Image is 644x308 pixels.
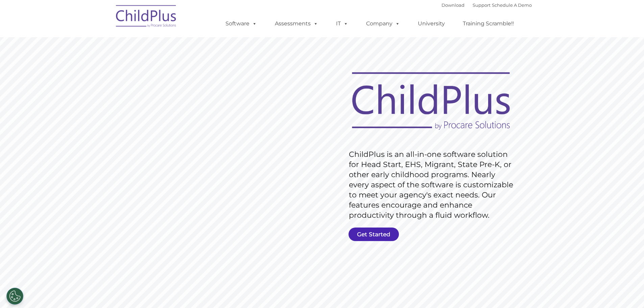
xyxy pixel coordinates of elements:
[6,288,23,305] button: Cookies Settings
[329,17,355,30] a: IT
[442,2,464,8] a: Download
[411,17,452,30] a: University
[492,2,532,8] a: Schedule A Demo
[268,17,325,30] a: Assessments
[349,228,399,241] a: Get Started
[359,17,407,30] a: Company
[349,149,517,220] rs-layer: ChildPlus is an all-in-one software solution for Head Start, EHS, Migrant, State Pre-K, or other ...
[442,2,532,8] font: |
[113,0,180,34] img: ChildPlus by Procare Solutions
[456,17,521,30] a: Training Scramble!!
[610,276,644,308] iframe: Chat Widget
[473,2,491,8] a: Support
[219,17,264,30] a: Software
